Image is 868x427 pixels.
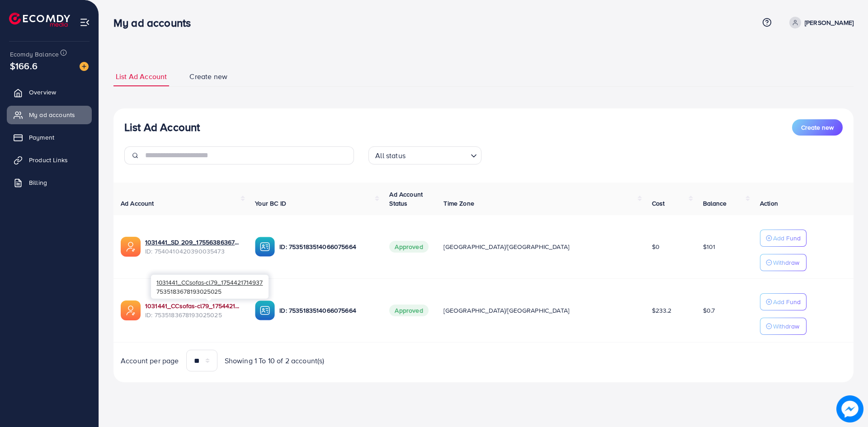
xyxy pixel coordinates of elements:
[255,199,286,208] span: Your BC ID
[368,146,481,164] div: Search for option
[7,106,92,124] a: My ad accounts
[124,121,200,134] h3: List Ad Account
[836,395,863,422] img: image
[279,305,375,316] p: ID: 7535183514066075664
[145,238,241,247] a: 1031441_SD 209_1755638636719
[113,16,198,29] h3: My ad accounts
[760,318,807,335] button: Withdraw
[121,300,141,320] img: ic-ads-acc.e4c84228.svg
[279,241,375,252] p: ID: 7535183514066075664
[29,133,54,142] span: Payment
[29,110,75,119] span: My ad accounts
[373,149,407,162] span: All status
[786,17,854,28] a: [PERSON_NAME]
[760,230,807,247] button: Add Fund
[80,62,89,71] img: image
[29,155,68,164] span: Product Links
[116,71,167,82] span: List Ad Account
[703,306,715,315] span: $0.7
[805,17,854,28] p: [PERSON_NAME]
[10,59,38,72] span: $166.6
[443,242,569,251] span: [GEOGRAPHIC_DATA]/[GEOGRAPHIC_DATA]
[225,356,325,366] span: Showing 1 To 10 of 2 account(s)
[760,254,807,271] button: Withdraw
[703,242,716,251] span: $101
[773,296,801,307] p: Add Fund
[9,13,70,27] img: logo
[29,178,47,187] span: Billing
[80,17,90,28] img: menu
[652,242,660,251] span: $0
[7,83,92,101] a: Overview
[255,300,275,320] img: ic-ba-acc.ded83a64.svg
[7,174,92,192] a: Billing
[145,238,241,256] div: <span class='underline'>1031441_SD 209_1755638636719</span></br>7540410420390035473
[7,128,92,146] a: Payment
[801,123,834,132] span: Create new
[389,241,428,253] span: Approved
[10,50,59,59] span: Ecomdy Balance
[145,301,241,310] a: 1031441_CCsofas-cl79_1754421714937
[760,293,807,310] button: Add Fund
[29,88,56,97] span: Overview
[7,151,92,169] a: Product Links
[773,233,801,244] p: Add Fund
[389,190,423,208] span: Ad Account Status
[408,147,467,162] input: Search for option
[145,310,241,319] span: ID: 7535183678193025025
[156,278,263,286] span: 1031441_CCsofas-cl79_1754421714937
[652,306,672,315] span: $233.2
[121,199,154,208] span: Ad Account
[255,237,275,257] img: ic-ba-acc.ded83a64.svg
[773,321,799,332] p: Withdraw
[151,275,269,299] div: 7535183678193025025
[773,257,799,268] p: Withdraw
[443,306,569,315] span: [GEOGRAPHIC_DATA]/[GEOGRAPHIC_DATA]
[792,119,843,136] button: Create new
[760,199,778,208] span: Action
[145,247,241,256] span: ID: 7540410420390035473
[121,237,141,257] img: ic-ads-acc.e4c84228.svg
[443,199,474,208] span: Time Zone
[121,356,179,366] span: Account per page
[703,199,727,208] span: Balance
[389,305,428,316] span: Approved
[189,71,227,82] span: Create new
[652,199,665,208] span: Cost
